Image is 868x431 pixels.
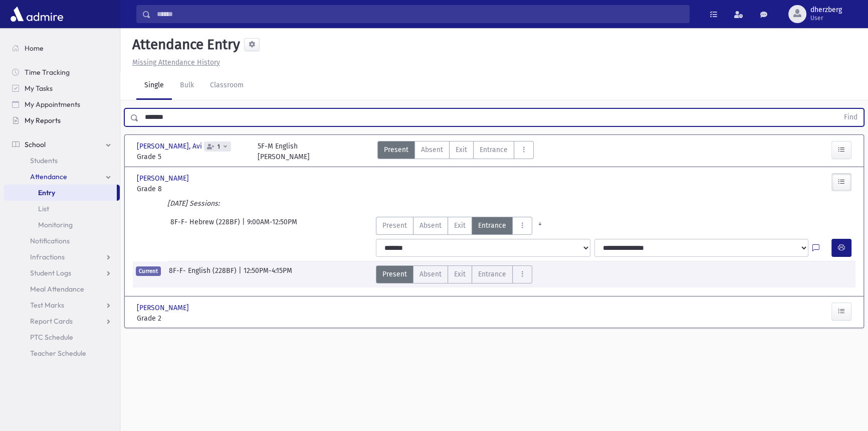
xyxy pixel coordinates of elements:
[244,265,292,283] span: 12:50PM-4:15PM
[137,141,204,152] span: [PERSON_NAME], Avi
[376,217,548,235] div: AttTypes
[30,172,67,181] span: Attendance
[30,301,64,310] span: Test Marks
[258,141,310,162] div: 5F-M English [PERSON_NAME]
[30,333,73,342] span: PTC Schedule
[4,153,120,169] a: Students
[169,265,239,283] span: 8F-F- English (228BF)
[4,64,120,80] a: Time Tracking
[478,220,506,231] span: Entrance
[4,96,120,112] a: My Appointments
[137,173,191,184] span: [PERSON_NAME]
[810,14,842,22] span: User
[25,84,53,93] span: My Tasks
[454,269,466,279] span: Exit
[247,217,297,235] span: 9:00AM-12:50PM
[4,249,120,265] a: Infractions
[137,313,248,324] span: Grade 2
[376,265,532,283] div: AttTypes
[30,252,65,261] span: Infractions
[454,220,466,231] span: Exit
[30,349,86,358] span: Teacher Schedule
[202,72,252,100] a: Classroom
[38,204,49,213] span: List
[8,4,66,24] img: AdmirePro
[38,188,55,197] span: Entry
[480,145,508,155] span: Entrance
[25,100,80,109] span: My Appointments
[384,145,408,155] span: Present
[30,284,84,294] span: Meal Attendance
[419,269,442,279] span: Absent
[151,5,689,23] input: Search
[137,303,191,313] span: [PERSON_NAME]
[4,136,120,153] a: School
[137,184,248,194] span: Grade 8
[25,140,46,149] span: School
[242,217,247,235] span: |
[215,143,222,150] span: 1
[4,233,120,249] a: Notifications
[377,141,534,162] div: AttTypes
[4,112,120,128] a: My Reports
[132,58,220,67] u: Missing Attendance History
[30,236,70,245] span: Notifications
[382,269,407,279] span: Present
[136,72,172,100] a: Single
[30,156,58,165] span: Students
[838,109,863,126] button: Find
[170,217,242,235] span: 8F-F- Hebrew (228BF)
[4,169,120,185] a: Attendance
[4,329,120,345] a: PTC Schedule
[4,185,117,201] a: Entry
[137,152,248,162] span: Grade 5
[4,313,120,329] a: Report Cards
[4,297,120,313] a: Test Marks
[421,145,443,155] span: Absent
[419,220,442,231] span: Absent
[810,6,842,14] span: dherzberg
[128,58,220,67] a: Missing Attendance History
[239,265,244,283] span: |
[30,268,71,277] span: Student Logs
[38,220,73,229] span: Monitoring
[172,72,202,100] a: Bulk
[136,266,161,276] span: Current
[456,145,467,155] span: Exit
[30,317,73,326] span: Report Cards
[4,265,120,281] a: Student Logs
[4,201,120,217] a: List
[128,36,240,53] h5: Attendance Entry
[25,44,44,53] span: Home
[382,220,407,231] span: Present
[167,199,220,208] i: [DATE] Sessions:
[4,40,120,56] a: Home
[4,281,120,297] a: Meal Attendance
[478,269,506,279] span: Entrance
[25,68,70,77] span: Time Tracking
[4,345,120,361] a: Teacher Schedule
[4,217,120,233] a: Monitoring
[4,80,120,96] a: My Tasks
[25,116,61,125] span: My Reports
